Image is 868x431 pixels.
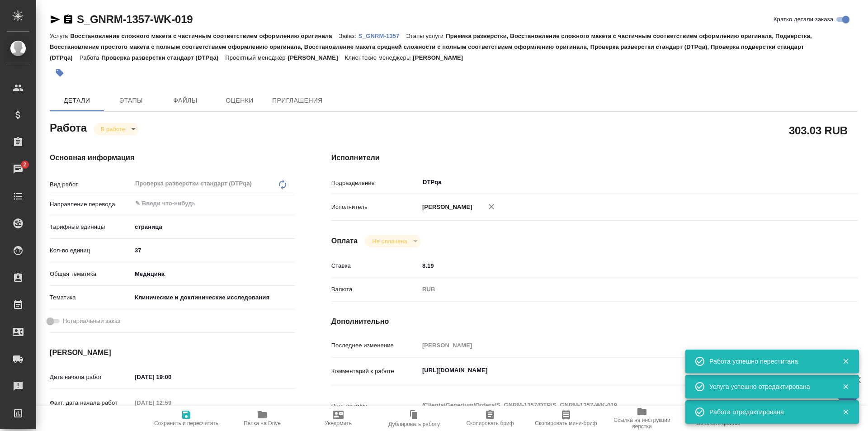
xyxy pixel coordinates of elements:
button: Скопировать мини-бриф [528,406,604,431]
p: [PERSON_NAME] [288,54,345,61]
p: Валюта [331,285,419,294]
a: S_GNRM-1357-WK-019 [77,13,193,25]
div: Клинические и доклинические исследования [132,290,295,305]
div: страница [132,219,295,235]
a: S_GNRM-1357 [359,32,406,39]
p: Кол-во единиц [50,246,132,255]
span: 2 [18,160,32,169]
p: Комментарий к работе [331,367,419,376]
div: В работе [365,235,420,247]
p: S_GNRM-1357 [359,33,406,39]
h4: Оплата [331,236,358,246]
span: Уведомить [325,420,352,426]
button: Закрыть [836,408,855,416]
span: Сохранить и пересчитать [154,420,218,426]
button: Скопировать бриф [452,406,528,431]
span: Этапы [109,95,153,106]
span: Оценки [218,95,261,106]
button: Ссылка на инструкции верстки [604,406,680,431]
p: Этапы услуги [406,33,446,39]
button: В работе [98,125,128,133]
p: Восстановление сложного макета с частичным соответствием оформлению оригинала [70,33,339,39]
p: Работа [80,54,102,61]
p: Проверка разверстки стандарт (DTPqa) [101,54,225,61]
p: Последнее изменение [331,341,419,350]
p: Тематика [50,293,132,302]
h4: Основная информация [50,152,295,163]
h4: Исполнители [331,152,858,163]
a: 2 [2,158,34,180]
span: Приглашения [272,95,323,106]
p: Ставка [331,261,419,270]
input: Пустое поле [132,396,211,409]
p: Вид работ [50,180,132,189]
button: Добавить тэг [50,63,70,83]
button: Скопировать ссылку [63,14,74,25]
span: Скопировать бриф [466,420,514,426]
p: Направление перевода [50,200,132,209]
span: Скопировать мини-бриф [535,420,597,426]
button: Папка на Drive [224,406,300,431]
span: Нотариальный заказ [63,317,120,326]
button: Закрыть [836,383,855,391]
p: Приемка разверстки, Восстановление сложного макета с частичным соответствием оформлению оригинала... [50,33,812,61]
span: Ссылка на инструкции верстки [609,417,675,430]
p: Факт. дата начала работ [50,398,132,407]
input: ✎ Введи что-нибудь [419,259,814,272]
h2: 303.03 RUB [789,123,848,138]
p: Подразделение [331,179,419,188]
input: ✎ Введи что-нибудь [132,370,211,384]
div: Медицина [132,266,295,282]
button: Обновить файлы [680,406,756,431]
button: Уведомить [300,406,376,431]
input: ✎ Введи что-нибудь [132,244,295,257]
h2: Работа [50,119,87,135]
div: Работа отредактирована [709,407,829,417]
textarea: /Clients/Generium/Orders/S_GNRM-1357/DTP/S_GNRM-1357-WK-019 [419,398,814,413]
h4: [PERSON_NAME] [50,347,295,358]
button: Закрыть [836,357,855,365]
p: [PERSON_NAME] [413,54,470,61]
span: Детали [55,95,99,106]
button: Сохранить и пересчитать [148,406,224,431]
span: Файлы [164,95,207,106]
button: Open [290,203,292,204]
button: Не оплачена [369,237,410,245]
p: Заказ: [339,33,359,39]
p: Путь на drive [331,402,419,411]
h4: Дополнительно [331,316,858,327]
button: Удалить исполнителя [481,197,501,217]
input: ✎ Введи что-нибудь [134,198,262,209]
p: Дата начала работ [50,373,132,382]
p: Общая тематика [50,270,132,279]
p: Услуга [50,33,70,39]
button: Скопировать ссылку для ЯМессенджера [50,14,61,25]
button: Дублировать работу [376,406,452,431]
p: Тарифные единицы [50,223,132,232]
input: Пустое поле [419,339,814,352]
span: Папка на Drive [244,420,281,426]
div: Работа успешно пересчитана [709,357,829,366]
span: Дублировать работу [388,421,440,427]
button: Open [809,181,811,183]
div: В работе [94,123,139,135]
p: [PERSON_NAME] [419,203,472,212]
p: Исполнитель [331,203,419,212]
div: Услуга успешно отредактирована [709,382,829,391]
textarea: [URL][DOMAIN_NAME] [419,363,814,378]
span: Кратко детали заказа [774,15,833,24]
p: Проектный менеджер [225,54,288,61]
div: RUB [419,282,814,297]
p: Клиентские менеджеры [345,54,413,61]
